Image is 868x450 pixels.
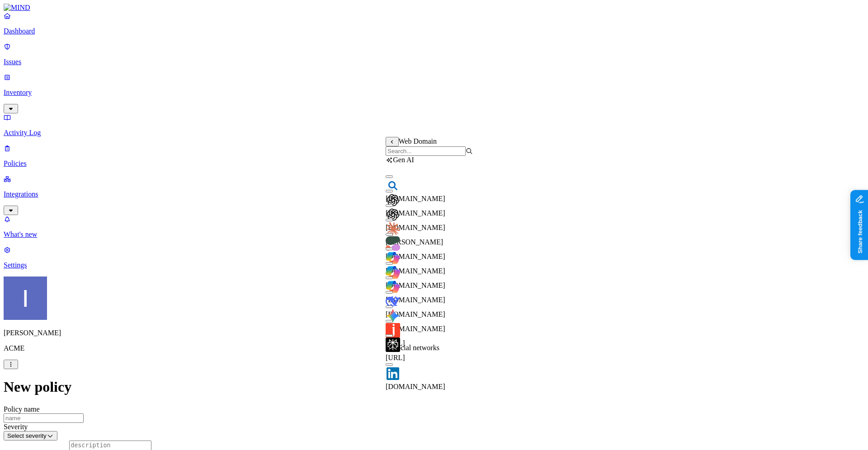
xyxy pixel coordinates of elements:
[386,207,400,222] img: chatgpt.com favicon
[386,222,400,236] img: claude.ai favicon
[4,4,864,12] a: MIND
[386,294,400,309] img: deepseek.com favicon
[386,323,400,337] img: jasper.ai favicon
[4,423,28,431] label: Severity
[4,215,864,239] a: What's new
[4,73,864,112] a: Inventory
[4,27,864,35] p: Dashboard
[386,337,400,352] img: perplexity.ai favicon
[4,246,864,269] a: Settings
[399,137,437,145] span: Web Domain
[386,354,405,361] span: [URL]
[4,344,864,352] p: ACME
[4,277,47,320] img: Itai Schwartz
[4,144,864,168] a: Policies
[4,159,864,168] p: Policies
[386,178,400,193] img: bing.com favicon
[4,379,864,395] h1: New policy
[4,12,864,35] a: Dashboard
[386,251,400,265] img: copilot.cloud.microsoft favicon
[386,344,473,352] div: Social networks
[4,413,84,423] input: name
[386,265,400,280] img: copilot.microsoft.com favicon
[386,309,400,323] img: gemini.google.com favicon
[386,156,473,164] div: Gen AI
[4,4,30,12] img: MIND
[4,175,864,214] a: Integrations
[386,383,445,390] span: [DOMAIN_NAME]
[4,261,864,269] p: Settings
[4,58,864,66] p: Issues
[4,230,864,239] p: What's new
[386,280,400,294] img: m365.cloud.microsoft favicon
[386,366,400,381] img: linkedin.com favicon
[4,190,864,198] p: Integrations
[386,146,466,156] input: Search...
[4,129,864,137] p: Activity Log
[4,113,864,137] a: Activity Log
[4,42,864,66] a: Issues
[386,236,400,251] img: cohere.com favicon
[4,329,864,337] p: [PERSON_NAME]
[4,405,40,413] label: Policy name
[4,89,864,97] p: Inventory
[386,193,400,207] img: chat.openai.com favicon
